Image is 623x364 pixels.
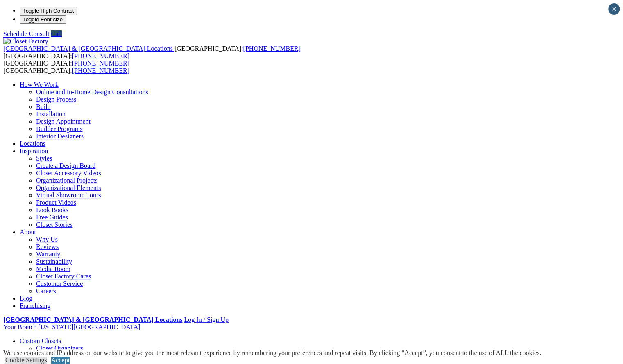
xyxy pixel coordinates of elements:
span: [GEOGRAPHIC_DATA]: [GEOGRAPHIC_DATA]: [3,45,301,59]
a: Schedule Consult [3,30,49,37]
a: Builder Programs [36,125,82,132]
a: Organizational Elements [36,184,101,191]
a: [GEOGRAPHIC_DATA] & [GEOGRAPHIC_DATA] Locations [3,316,182,323]
a: Installation [36,111,66,118]
a: Styles [36,155,52,162]
a: Reviews [36,243,59,250]
a: Create a Design Board [36,162,95,169]
div: We use cookies and IP address on our website to give you the most relevant experience by remember... [3,349,541,357]
a: [PHONE_NUMBER] [72,60,129,67]
span: Toggle High Contrast [23,8,74,14]
span: [GEOGRAPHIC_DATA]: [GEOGRAPHIC_DATA]: [3,60,129,74]
a: Call [51,30,62,37]
button: Toggle Font size [20,15,66,24]
a: How We Work [20,81,59,88]
a: Your Branch [US_STATE][GEOGRAPHIC_DATA] [3,323,140,330]
a: Inspiration [20,147,48,154]
a: Careers [36,287,56,294]
a: Log In / Sign Up [184,316,228,323]
a: Organizational Projects [36,177,97,184]
a: Blog [20,295,32,302]
a: Virtual Showroom Tours [36,192,101,199]
a: About [20,228,36,235]
a: Closet Accessory Videos [36,170,101,176]
a: Custom Closets [20,337,61,344]
a: [PHONE_NUMBER] [72,67,129,74]
a: Sustainability [36,258,72,265]
span: Your Branch [3,323,36,330]
a: [PHONE_NUMBER] [72,52,129,59]
a: Closet Organizers [36,345,83,352]
a: Media Room [36,265,70,272]
a: Franchising [20,302,51,309]
span: [US_STATE][GEOGRAPHIC_DATA] [38,323,140,330]
a: Free Guides [36,214,68,221]
a: Design Appointment [36,118,91,125]
a: Build [36,103,51,110]
a: Closet Factory Cares [36,273,91,280]
a: Design Process [36,96,76,103]
span: [GEOGRAPHIC_DATA] & [GEOGRAPHIC_DATA] Locations [3,45,173,52]
a: Locations [20,140,45,147]
a: Look Books [36,206,68,213]
button: Close [608,3,620,15]
a: Accept [51,357,70,364]
button: Toggle High Contrast [20,7,77,15]
a: [PHONE_NUMBER] [243,45,300,52]
a: Customer Service [36,280,83,287]
a: Closet Stories [36,221,72,228]
img: Closet Factory [3,38,48,45]
a: Warranty [36,251,60,258]
a: Online and In-Home Design Consultations [36,88,148,95]
a: [GEOGRAPHIC_DATA] & [GEOGRAPHIC_DATA] Locations [3,45,174,52]
a: Cookie Settings [5,357,47,364]
a: Product Videos [36,199,76,206]
a: Why Us [36,236,58,243]
a: Interior Designers [36,133,84,140]
span: Toggle Font size [23,16,63,23]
